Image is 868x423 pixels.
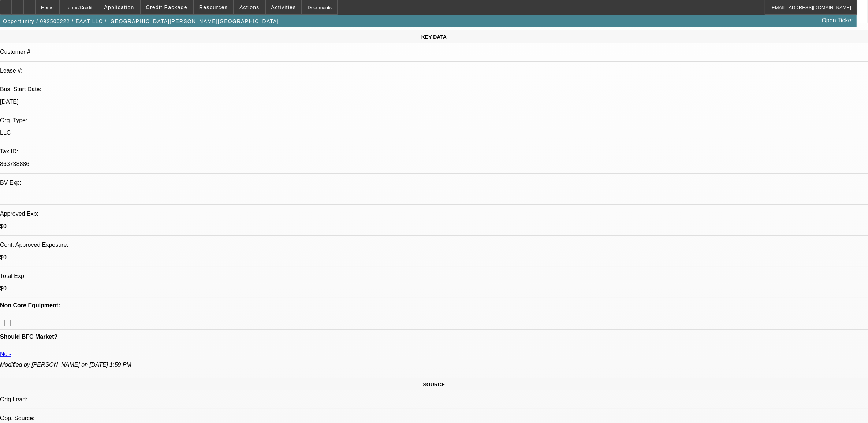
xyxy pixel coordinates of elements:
button: Actions [234,0,265,14]
span: Application [104,4,134,10]
span: Actions [239,4,260,10]
button: Activities [266,0,302,14]
span: Credit Package [146,4,187,10]
button: Resources [194,0,233,14]
button: Application [98,0,139,14]
span: KEY DATA [421,34,447,40]
span: SOURCE [423,382,445,387]
button: Credit Package [141,0,193,14]
a: Open Ticket [819,14,856,27]
span: Opportunity / 092500222 / EAAT LLC / [GEOGRAPHIC_DATA][PERSON_NAME][GEOGRAPHIC_DATA] [3,18,279,24]
span: Resources [199,4,228,10]
span: Activities [271,4,296,10]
